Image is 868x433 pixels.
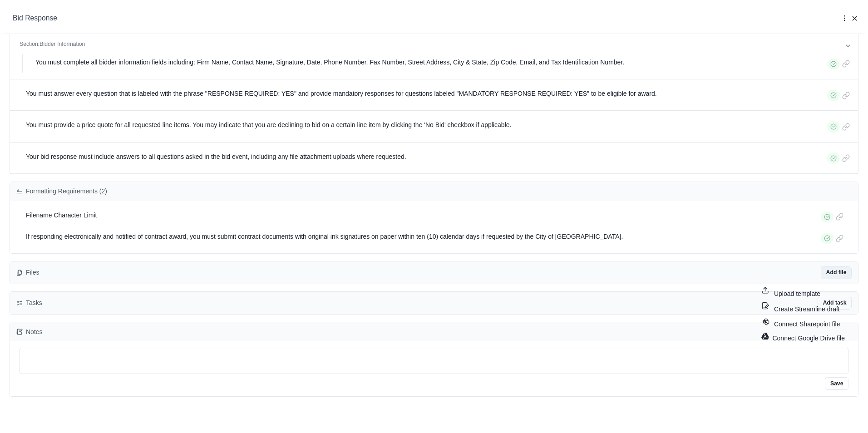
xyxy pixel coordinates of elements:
button: Connect Google Drive file [761,332,845,343]
p: Your bid response must include answers to all questions asked in the bid event, including any fil... [26,152,406,164]
p: If responding electronically and notified of contract award, you must submit contract documents w... [26,232,623,244]
span: Files [26,268,39,277]
div: Bid Response [13,13,832,24]
p: You must complete all bidder information fields including: Firm Name, Contact Name, Signature, Da... [35,58,624,69]
button: Connect Sharepoint file [761,317,840,329]
button: Save [825,377,848,390]
span: Formatting Requirements ( 2 ) [26,187,107,196]
button: Upload template [761,286,820,299]
p: Section: Bidder Information [20,40,839,51]
p: Filename Character Limit [26,211,97,222]
span: Tasks [26,298,42,308]
button: Create Streamline draft [761,302,840,314]
span: Notes [26,327,43,337]
p: You must answer every question that is labeled with the phrase "RESPONSE REQUIRED: YES" and provi... [26,89,657,101]
button: Add file [821,266,852,279]
p: You must provide a price quote for all requested line items. You may indicate that you are declin... [26,120,511,132]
